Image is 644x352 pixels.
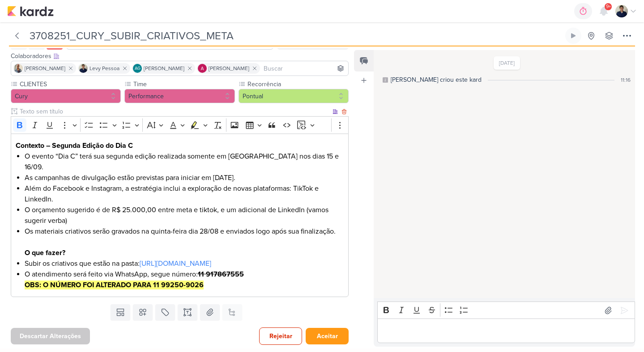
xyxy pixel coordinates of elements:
li: Os materiais criativos serão gravados na quinta-feira dia 28/08 e enviados logo após sua finaliza... [25,226,344,258]
button: Aceitar [306,328,349,344]
label: Recorrência [247,80,349,89]
img: Iara Santos [14,64,23,73]
span: [PERSON_NAME] [144,64,184,72]
strong: Contexto – Segunda Edição do Dia C [16,141,133,150]
span: [PERSON_NAME] [25,64,65,72]
div: Editor toolbar [377,302,635,319]
label: Time [132,80,235,89]
strong: O que fazer? [25,248,65,257]
button: Rejeitar [259,327,302,345]
li: O evento “Dia C” terá sua segunda edição realizada somente em [GEOGRAPHIC_DATA] nos dias 15 e 16/09. [25,151,344,172]
span: [PERSON_NAME] [209,64,249,72]
input: Texto sem título [18,107,331,116]
li: O orçamento sugerido é de R$ 25.000,00 entre meta e tiktok, e um adicional de LinkedIn (vamos sug... [25,205,344,226]
button: Cury [11,89,121,103]
label: CLIENTES [19,80,121,89]
input: Buscar [262,63,346,74]
span: 9+ [606,3,611,10]
div: Aline Gimenez Graciano [133,64,142,73]
div: Editor toolbar [11,116,349,134]
div: Editor editing area: main [11,134,349,298]
li: Além do Facebook e Instagram, a estratégia inclui a exploração de novas plataformas: TikTok e Lin... [25,183,344,205]
img: Levy Pessoa [79,64,88,73]
img: Alessandra Gomes [198,64,207,73]
p: AG [135,67,141,71]
strong: OBS: O NÚMERO FOI ALTERADO PARA 11 99250-9026 [25,281,204,289]
div: Ligar relógio [570,32,577,39]
div: Editor editing area: main [377,318,635,343]
li: Subir os criativos que estão na pasta: [25,258,344,269]
strong: 11 917867555 [198,270,244,279]
div: 11:16 [621,76,631,84]
input: Kard Sem Título [27,28,563,44]
li: O atendimento será feito via WhatsApp, segue número: [25,269,344,290]
a: [URL][DOMAIN_NAME] [140,259,211,268]
button: Performance [124,89,235,103]
div: Colaboradores [11,51,349,61]
span: Levy Pessoa [90,64,119,72]
button: Pontual [239,89,349,103]
li: As campanhas de divulgação estão previstas para iniciar em [DATE]. [25,172,344,183]
div: [PERSON_NAME] criou este kard [391,75,482,84]
img: kardz.app [7,6,54,17]
img: Levy Pessoa [615,5,628,17]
